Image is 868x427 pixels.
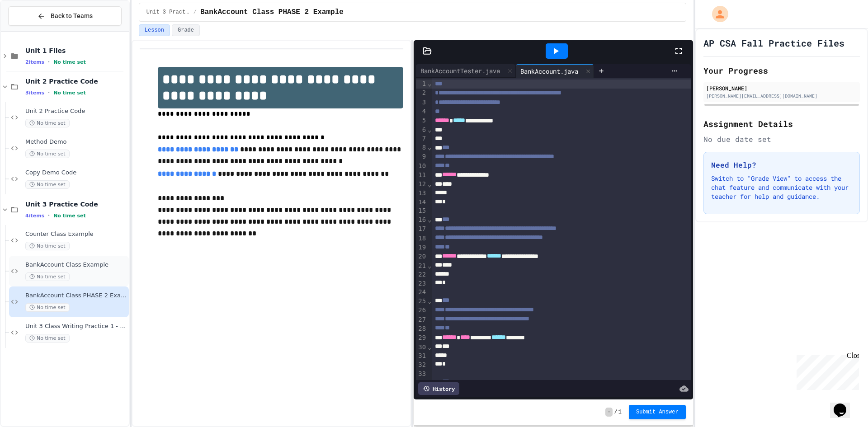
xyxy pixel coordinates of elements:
[416,270,427,279] div: 22
[48,89,50,96] span: •
[703,117,860,130] h2: Assignment Details
[427,126,432,133] span: Fold line
[427,379,432,386] span: Fold line
[703,37,844,49] h1: AP CSA Fall Practice Files
[703,64,860,77] h2: Your Progress
[427,80,432,87] span: Fold line
[416,288,427,297] div: 24
[516,66,583,76] div: BankAccount.java
[25,242,70,250] span: No time set
[25,59,44,65] span: 2 items
[703,134,860,145] div: No due date set
[25,47,127,55] span: Unit 1 Files
[416,116,427,125] div: 5
[416,107,427,116] div: 4
[416,234,427,243] div: 18
[193,9,197,16] span: /
[25,200,127,208] span: Unit 3 Practice Code
[25,272,70,281] span: No time set
[416,370,427,379] div: 33
[25,180,70,189] span: No time set
[416,134,427,143] div: 7
[629,405,686,419] button: Submit Answer
[427,216,432,223] span: Fold line
[25,213,44,219] span: 4 items
[516,64,594,78] div: BankAccount.java
[416,143,427,152] div: 8
[25,292,127,300] span: BankAccount Class PHASE 2 Example
[172,24,200,36] button: Grade
[25,261,127,269] span: BankAccount Class Example
[427,297,432,305] span: Fold line
[48,58,50,66] span: •
[605,408,612,417] span: -
[4,4,62,57] div: Chat with us now!Close
[25,150,70,158] span: No time set
[711,160,852,170] h3: Need Help?
[418,382,459,395] div: History
[416,324,427,333] div: 28
[706,93,857,99] div: [PERSON_NAME][EMAIL_ADDRESS][DOMAIN_NAME]
[416,206,427,216] div: 15
[53,59,86,65] span: No time set
[416,333,427,343] div: 29
[53,90,86,96] span: No time set
[416,352,427,361] div: 31
[793,352,859,390] iframe: chat widget
[416,66,505,75] div: BankAccountTester.java
[614,408,618,416] span: /
[25,119,70,127] span: No time set
[416,171,427,180] div: 11
[416,98,427,107] div: 3
[25,230,127,238] span: Counter Class Example
[416,297,427,306] div: 25
[427,181,432,188] span: Fold line
[48,212,50,219] span: •
[416,378,427,387] div: 34
[416,189,427,198] div: 13
[416,225,427,234] div: 17
[25,90,44,96] span: 3 items
[25,108,127,115] span: Unit 2 Practice Code
[427,343,432,351] span: Fold line
[51,11,93,21] span: Back to Teams
[53,213,86,219] span: No time set
[25,334,70,343] span: No time set
[139,24,170,36] button: Lesson
[25,77,127,85] span: Unit 2 Practice Code
[427,144,432,151] span: Fold line
[711,174,852,201] p: Switch to "Grade View" to access the chat feature and communicate with your teacher for help and ...
[416,126,427,135] div: 6
[8,6,122,26] button: Back to Teams
[25,169,127,177] span: Copy Demo Code
[618,408,622,416] span: 1
[416,180,427,189] div: 12
[416,262,427,271] div: 21
[416,361,427,370] div: 32
[25,323,127,330] span: Unit 3 Class Writing Practice 1 - CellPhone Class
[416,89,427,98] div: 2
[416,216,427,225] div: 16
[706,84,857,92] div: [PERSON_NAME]
[416,243,427,252] div: 19
[416,306,427,315] div: 26
[416,252,427,261] div: 20
[416,279,427,288] div: 23
[636,408,679,416] span: Submit Answer
[200,7,344,18] span: BankAccount Class PHASE 2 Example
[416,162,427,171] div: 10
[146,9,190,16] span: Unit 3 Practice Code
[416,343,427,352] div: 30
[416,152,427,161] div: 9
[25,303,70,312] span: No time set
[25,138,127,146] span: Method Demo
[416,198,427,207] div: 14
[703,4,731,24] div: My Account
[416,64,516,78] div: BankAccountTester.java
[416,315,427,324] div: 27
[416,80,427,89] div: 1
[830,391,859,418] iframe: chat widget
[427,262,432,269] span: Fold line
